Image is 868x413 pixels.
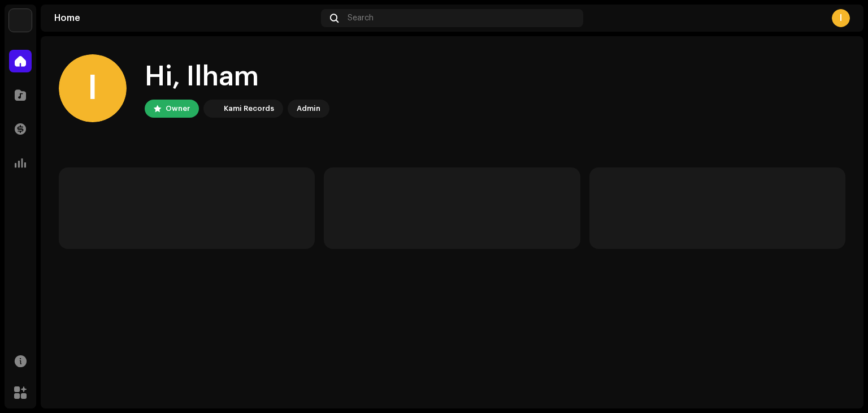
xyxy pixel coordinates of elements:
[9,9,32,32] img: 33004b37-325d-4a8b-b51f-c12e9b964943
[206,102,219,115] img: 33004b37-325d-4a8b-b51f-c12e9b964943
[224,102,274,115] div: Kami Records
[145,59,329,95] div: Hi, Ilham
[59,54,127,122] div: I
[832,9,850,27] div: I
[348,14,374,23] span: Search
[297,102,320,115] div: Admin
[54,14,316,23] div: Home
[166,102,190,115] div: Owner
